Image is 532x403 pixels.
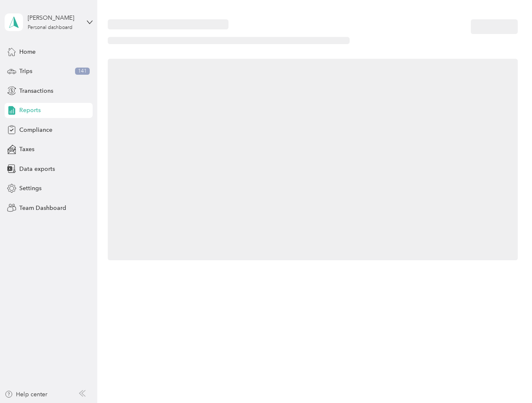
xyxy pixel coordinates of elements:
[19,86,53,95] span: Transactions
[5,390,47,399] button: Help center
[19,184,42,193] span: Settings
[19,204,66,212] span: Team Dashboard
[19,47,36,56] span: Home
[75,68,90,75] span: 141
[485,356,532,403] iframe: Everlance-gr Chat Button Frame
[19,145,34,154] span: Taxes
[19,126,52,134] span: Compliance
[19,165,55,173] span: Data exports
[19,106,41,115] span: Reports
[28,25,73,30] div: Personal dashboard
[28,13,80,22] div: [PERSON_NAME]
[19,67,32,76] span: Trips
